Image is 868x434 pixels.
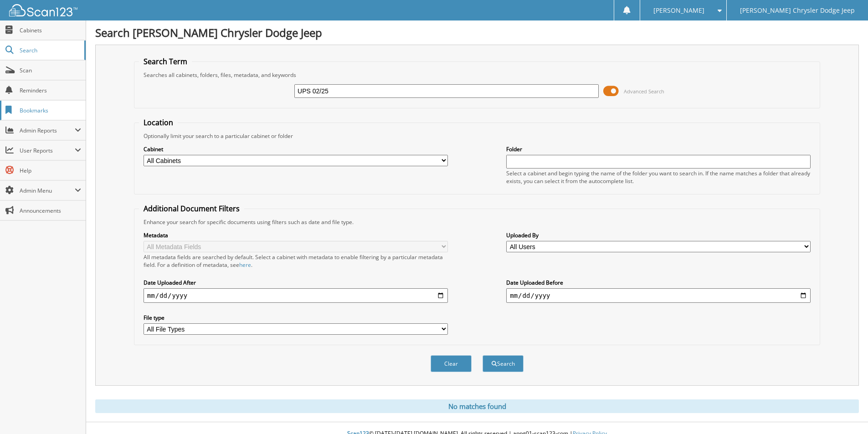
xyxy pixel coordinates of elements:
label: Date Uploaded Before [506,279,811,286]
legend: Location [139,117,178,128]
h1: Search [PERSON_NAME] Chrysler Dodge Jeep [95,25,859,40]
span: Search [20,46,80,54]
span: Admin Reports [20,127,75,134]
input: start [144,288,448,303]
span: [PERSON_NAME] [653,8,704,13]
span: [PERSON_NAME] Chrysler Dodge Jeep [740,8,855,13]
label: File type [144,314,448,322]
div: All metadata fields are searched by default. Select a cabinet with metadata to enable filtering b... [144,253,448,269]
span: Help [20,167,81,174]
span: Cabinets [20,26,81,34]
legend: Additional Document Filters [139,204,244,214]
button: Search [483,355,524,372]
span: Reminders [20,87,81,94]
span: Advanced Search [624,88,664,95]
label: Date Uploaded After [144,279,448,286]
input: end [506,288,811,303]
span: Announcements [20,207,81,214]
span: Admin Menu [20,187,75,194]
span: Scan [20,66,81,74]
div: Select a cabinet and begin typing the name of the folder you want to search in. If the name match... [506,169,811,185]
div: Enhance your search for specific documents using filters such as date and file type. [139,218,815,226]
a: here [239,261,251,269]
div: Optionally limit your search to a particular cabinet or folder [139,132,815,140]
label: Cabinet [144,145,448,153]
label: Metadata [144,231,448,239]
img: scan123-logo-white.svg [9,4,77,16]
label: Folder [506,145,811,153]
span: Bookmarks [20,107,81,114]
label: Uploaded By [506,231,811,239]
div: Searches all cabinets, folders, files, metadata, and keywords [139,71,815,79]
button: Clear [431,355,472,372]
div: No matches found [95,399,859,413]
span: User Reports [20,147,75,154]
legend: Search Term [139,56,192,66]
